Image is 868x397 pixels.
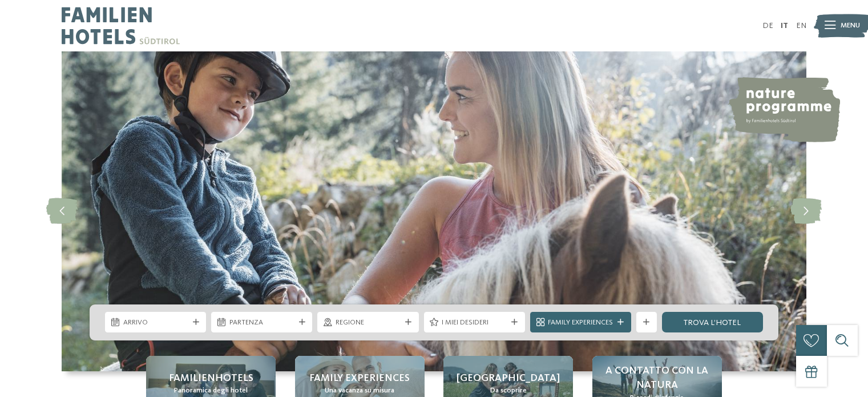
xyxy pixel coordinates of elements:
span: Panoramica degli hotel [174,386,248,396]
a: DE [762,22,773,30]
span: Arrivo [123,318,188,328]
span: A contatto con la natura [603,364,712,392]
span: Familienhotels [169,371,253,386]
span: Da scoprire [490,386,527,396]
span: Menu [841,21,860,31]
span: Family Experiences [548,318,613,328]
a: trova l’hotel [662,312,763,332]
span: Regione [336,318,401,328]
a: EN [796,22,806,30]
span: Una vacanza su misura [325,386,394,396]
span: [GEOGRAPHIC_DATA] [457,371,560,386]
span: Family experiences [309,371,410,386]
img: nature programme by Familienhotels Südtirol [727,77,840,142]
img: Family hotel Alto Adige: the happy family places! [62,51,806,371]
span: I miei desideri [442,318,507,328]
span: Partenza [229,318,294,328]
a: IT [781,22,788,30]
